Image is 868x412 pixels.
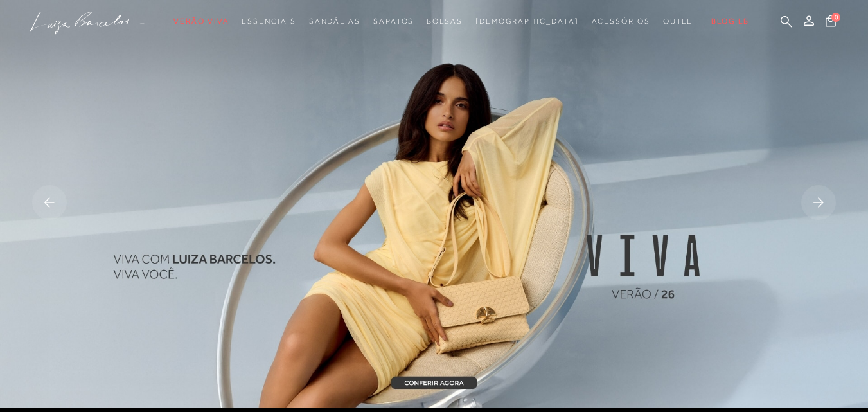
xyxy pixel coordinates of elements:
a: categoryNavScreenReaderText [373,10,414,33]
a: BLOG LB [711,10,748,33]
span: BLOG LB [711,17,748,26]
a: categoryNavScreenReaderText [592,10,650,33]
span: Bolsas [427,17,463,26]
span: Sandálias [309,17,360,26]
button: 0 [822,14,840,31]
a: categoryNavScreenReaderText [663,10,699,33]
span: Outlet [663,17,699,26]
span: Acessórios [592,17,650,26]
a: categoryNavScreenReaderText [309,10,360,33]
span: Essenciais [242,17,296,26]
a: categoryNavScreenReaderText [242,10,296,33]
a: categoryNavScreenReaderText [173,10,229,33]
span: Verão Viva [173,17,229,26]
a: categoryNavScreenReaderText [427,10,463,33]
span: Sapatos [373,17,414,26]
span: 0 [831,13,840,22]
span: [DEMOGRAPHIC_DATA] [475,17,579,26]
a: noSubCategoriesText [475,10,579,33]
